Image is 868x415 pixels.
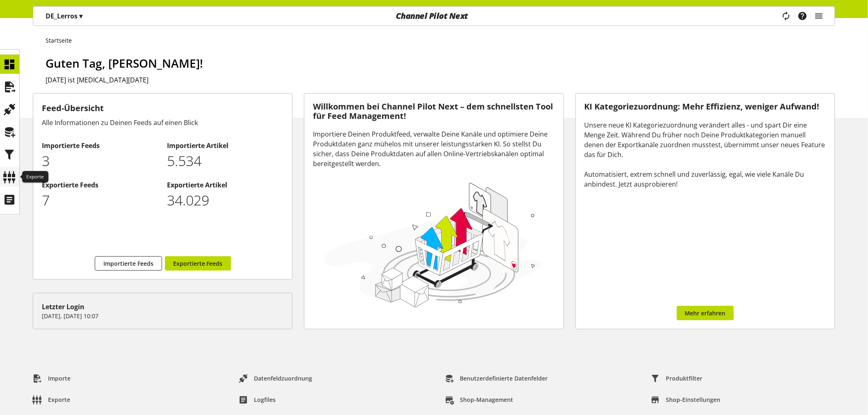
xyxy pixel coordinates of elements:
[165,256,231,271] a: Exportierte Feeds
[677,306,734,320] a: Mehr erfahren
[167,141,283,150] h2: Importierte Artikel
[33,6,835,26] nav: main navigation
[167,150,283,171] p: 5534
[22,171,48,182] div: Exporte
[321,179,544,310] img: 78e1b9dcff1e8392d83655fcfc870417.svg
[254,395,276,404] span: Logfiles
[26,392,77,407] a: Exporte
[42,312,283,320] p: [DATE], [DATE] 10:07
[48,395,70,404] span: Exporte
[439,392,520,407] a: Shop-Management
[42,190,158,211] p: 7
[167,180,283,190] h2: Exportierte Artikel
[103,259,153,268] span: Importierte Feeds
[685,309,726,317] span: Mehr erfahren
[46,75,835,85] h2: [DATE] ist [MEDICAL_DATA][DATE]
[585,102,826,112] h3: KI Kategoriezuordnung: Mehr Effizienz, weniger Aufwand!
[95,256,162,271] a: Importierte Feeds
[42,118,283,128] div: Alle Informationen zu Deinen Feeds auf einen Blick
[79,11,82,21] span: ▾
[439,371,555,386] a: Benutzerdefinierte Datenfelder
[232,371,319,386] a: Datenfeldzuordnung
[313,129,555,169] div: Importiere Deinen Produktfeed, verwalte Deine Kanäle und optimiere Deine Produktdaten ganz mühelo...
[644,392,727,407] a: Shop-Einstellungen
[46,11,82,21] p: DE_Lerros
[460,395,514,404] span: Shop-Management
[173,259,223,268] span: Exportierte Feeds
[232,392,282,407] a: Logfiles
[42,102,283,114] h3: Feed-Übersicht
[48,374,71,383] span: Importe
[26,371,77,386] a: Importe
[42,141,158,150] h2: Importierte Feeds
[585,120,826,189] div: Unsere neue KI Kategoriezuordnung verändert alles - und spart Dir eine Menge Zeit. Während Du frü...
[666,395,721,404] span: Shop-Einstellungen
[313,102,555,121] h3: Willkommen bei Channel Pilot Next – dem schnellsten Tool für Feed Management!
[460,374,548,383] span: Benutzerdefinierte Datenfelder
[666,374,703,383] span: Produktfilter
[644,371,709,386] a: Produktfilter
[254,374,312,383] span: Datenfeldzuordnung
[46,55,203,71] span: Guten Tag, [PERSON_NAME]!
[42,302,283,312] div: Letzter Login
[42,180,158,190] h2: Exportierte Feeds
[42,150,158,171] p: 3
[167,190,283,211] p: 34029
